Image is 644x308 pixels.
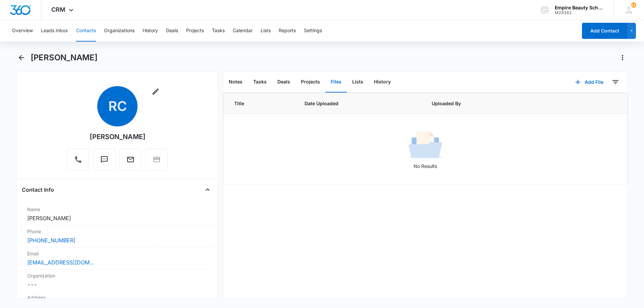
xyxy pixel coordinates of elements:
[22,203,213,225] div: Name[PERSON_NAME]
[16,52,26,63] button: Back
[166,20,178,42] button: Deals
[93,159,115,165] a: Text
[409,129,442,163] img: No Results
[22,269,213,291] div: Organization---
[261,20,271,42] button: Lists
[27,206,208,213] label: Name
[12,20,33,42] button: Overview
[22,186,54,194] h4: Contact Info
[347,72,369,93] button: Lists
[223,72,248,93] button: Notes
[296,72,325,93] button: Projects
[67,159,89,165] a: Call
[325,72,347,93] button: Files
[27,272,208,279] label: Organization
[31,53,98,63] h1: [PERSON_NAME]
[119,159,142,165] a: Email
[143,20,158,42] button: History
[569,74,610,90] button: Add File
[22,225,213,247] div: Phone[PHONE_NUMBER]
[305,100,415,107] span: Date Uploaded
[41,20,68,42] button: Leads Inbox
[186,20,204,42] button: Projects
[27,214,208,222] dd: [PERSON_NAME]
[582,23,627,39] button: Add Contact
[119,148,142,171] button: Email
[27,236,75,244] a: [PHONE_NUMBER]
[51,6,65,13] span: CRM
[27,228,208,235] label: Phone
[234,100,288,107] span: Title
[202,184,213,195] button: Close
[631,2,636,8] span: 118
[97,86,138,126] span: RC
[27,294,208,301] label: Address
[432,100,531,107] span: Uploaded By
[104,20,135,42] button: Organizations
[279,20,296,42] button: Reports
[631,2,636,8] div: notifications count
[555,10,604,15] div: account id
[233,20,253,42] button: Calendar
[27,281,208,289] dd: ---
[304,20,322,42] button: Settings
[90,132,146,142] div: [PERSON_NAME]
[212,20,225,42] button: Tasks
[22,247,213,269] div: Email[EMAIL_ADDRESS][DOMAIN_NAME]
[27,250,208,257] label: Email
[555,5,604,10] div: account name
[93,148,115,171] button: Text
[369,72,396,93] button: History
[76,20,96,42] button: Contacts
[224,163,627,170] p: No Results
[617,52,628,63] button: Actions
[27,258,94,266] a: [EMAIL_ADDRESS][DOMAIN_NAME]
[248,72,272,93] button: Tasks
[610,77,621,87] button: Filters
[67,148,89,171] button: Call
[272,72,296,93] button: Deals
